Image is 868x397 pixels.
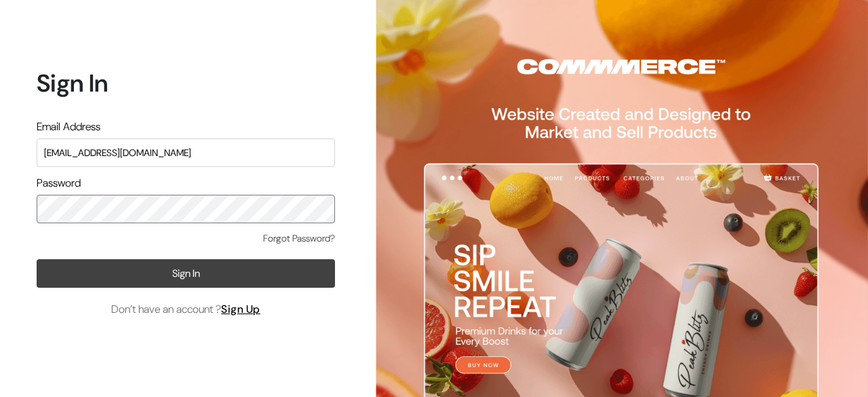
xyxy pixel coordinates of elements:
[37,175,81,191] label: Password
[37,259,335,288] button: Sign In
[221,302,260,316] a: Sign Up
[37,69,335,98] h1: Sign In
[263,231,335,246] a: Forgot Password?
[37,119,100,135] label: Email Address
[111,301,260,318] span: Don’t have an account ?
